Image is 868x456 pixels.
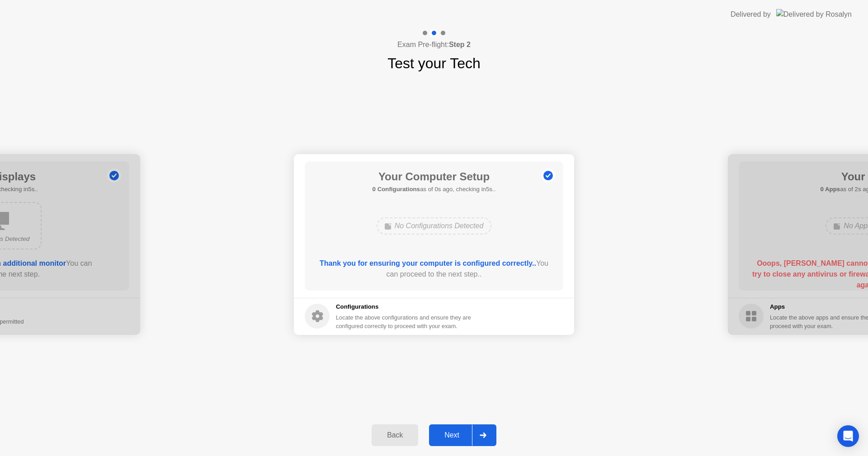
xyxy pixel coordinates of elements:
h1: Test your Tech [387,52,481,74]
b: Thank you for ensuring your computer is configured correctly.. [320,259,536,267]
img: Delivered by Rosalyn [776,9,852,19]
button: Back [372,424,418,446]
div: Delivered by [731,9,771,20]
b: 0 Configurations [373,186,420,193]
b: Step 2 [449,41,471,48]
div: You can proceed to the next step.. [318,258,551,280]
h5: Configurations [336,302,473,311]
div: No Configurations Detected [377,217,492,235]
div: Back [374,431,415,439]
div: Open Intercom Messenger [837,425,859,447]
h4: Exam Pre-flight: [397,39,471,50]
div: Locate the above configurations and ensure they are configured correctly to proceed with your exam. [336,313,473,330]
div: Next [432,431,472,439]
button: Next [429,424,496,446]
h5: as of 0s ago, checking in5s.. [373,185,496,194]
h1: Your Computer Setup [373,169,496,185]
